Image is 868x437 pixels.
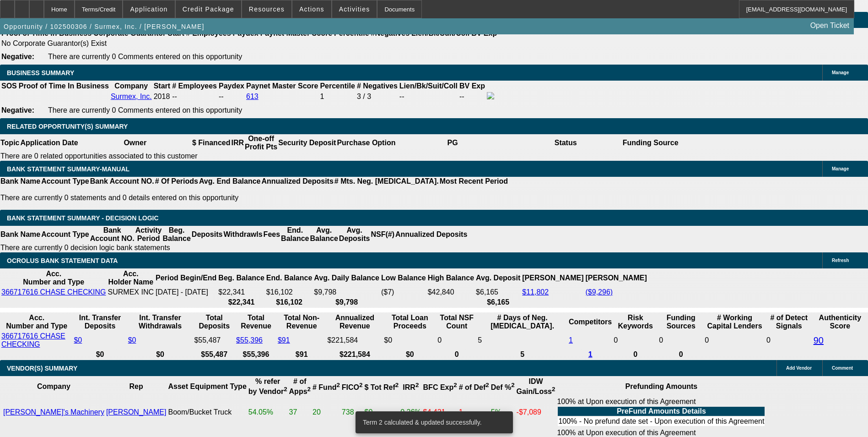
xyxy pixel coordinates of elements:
th: 0 [437,350,476,359]
a: 1 [588,350,593,358]
a: $0 [128,336,136,344]
button: Credit Package [176,0,241,18]
span: Activities [339,5,370,13]
a: $55,396 [236,336,263,344]
b: Percentile [320,82,355,90]
th: [PERSON_NAME] [585,269,647,287]
b: Negative: [1,106,34,114]
img: facebook-icon.png [487,92,494,99]
span: Manage [832,70,849,75]
th: Sum of the Total NSF Count and Total Overdraft Fee Count from Ocrolus [437,313,476,331]
span: BUSINESS SUMMARY [7,69,74,76]
span: RELATED OPPORTUNITY(S) SUMMARY [7,123,128,130]
span: There are currently 0 Comments entered on this opportunity [48,53,242,60]
a: [PERSON_NAME] [106,408,167,416]
th: Account Type [41,177,90,186]
span: 0 [705,336,709,344]
div: 100% at Upon execution of this Agreement [557,398,766,427]
th: $ Financed [192,134,231,152]
th: Beg. Balance [218,269,264,287]
th: Low Balance [381,269,426,287]
td: $9,798 [313,288,380,297]
th: Bank Account NO. [90,177,155,186]
th: # Of Periods [155,177,199,186]
sup: 2 [336,382,340,388]
th: SOS [1,82,17,91]
td: -- [459,92,485,102]
b: # Employees [172,82,217,90]
b: Prefunding Amounts [625,382,698,390]
td: 5% [491,397,515,427]
th: Acc. Number and Type [1,269,107,287]
th: 0 [658,350,703,359]
sup: 2 [415,382,419,388]
td: 0 [766,332,812,349]
th: One-off Profit Pts [244,134,278,152]
sup: 2 [511,382,514,388]
th: 5 [477,350,567,359]
span: Actions [299,5,324,13]
th: Authenticity Score [813,313,867,331]
p: There are currently 0 statements and 0 details entered on this opportunity [0,194,508,202]
th: Funding Sources [658,313,703,331]
th: $55,487 [194,350,235,359]
th: Purchase Option [336,134,396,152]
th: Account Type [41,226,90,243]
th: Acc. Number and Type [1,313,72,331]
td: $4,421 [423,397,458,427]
b: $ Tot Ref [364,383,399,391]
td: $16,102 [266,288,313,297]
th: Status [509,134,622,152]
td: 1 [458,397,490,427]
td: $6,165 [475,288,521,297]
td: -- [399,92,458,102]
b: Lien/Bk/Suit/Coll [399,82,458,90]
th: $9,798 [313,298,380,307]
button: Application [123,0,174,18]
button: Activities [332,0,377,18]
span: Add Vendor [786,366,812,371]
th: # Mts. Neg. [MEDICAL_DATA]. [334,177,439,186]
td: 20 [312,397,340,427]
button: Actions [292,0,331,18]
th: # Days of Neg. [MEDICAL_DATA]. [477,313,567,331]
b: % refer by Vendor [248,377,287,395]
a: $11,802 [522,288,549,296]
th: $6,165 [475,298,521,307]
b: Paydex [219,82,244,90]
div: $221,584 [327,336,382,344]
span: Credit Package [183,5,234,13]
th: $91 [277,350,326,359]
sup: 2 [359,382,362,388]
b: Def % [491,383,515,391]
th: NSF(#) [370,226,395,243]
sup: 2 [453,382,457,388]
th: Avg. Deposit [475,269,521,287]
b: BFC Exp [423,383,457,391]
th: $55,396 [236,350,276,359]
td: $0 [364,397,399,427]
th: Withdrawls [223,226,263,243]
td: 0 [613,332,658,349]
th: [PERSON_NAME] [522,269,584,287]
a: 366717616 CHASE CHECKING [1,332,65,348]
th: Risk Keywords [613,313,658,331]
span: VENDOR(S) SUMMARY [7,365,77,372]
span: Opportunity / 102500306 / Surmex, Inc. / [PERSON_NAME] [4,23,205,30]
th: IRR [231,134,244,152]
th: # of Detect Signals [766,313,812,331]
th: Proof of Time In Business [18,82,109,91]
td: 0 [658,332,703,349]
sup: 2 [485,382,489,388]
th: # Working Capital Lenders [704,313,765,331]
td: No Corporate Guarantor(s) Exist [1,39,501,48]
sup: 2 [395,382,399,388]
th: Annualized Revenue [327,313,383,331]
b: PreFund Amounts Details [617,407,706,415]
a: Surmex, Inc. [111,93,152,100]
th: Annualized Deposits [261,177,334,186]
td: 0 [437,332,476,349]
b: Company [37,382,70,390]
td: 54.05% [248,397,288,427]
td: 738 [341,397,363,427]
